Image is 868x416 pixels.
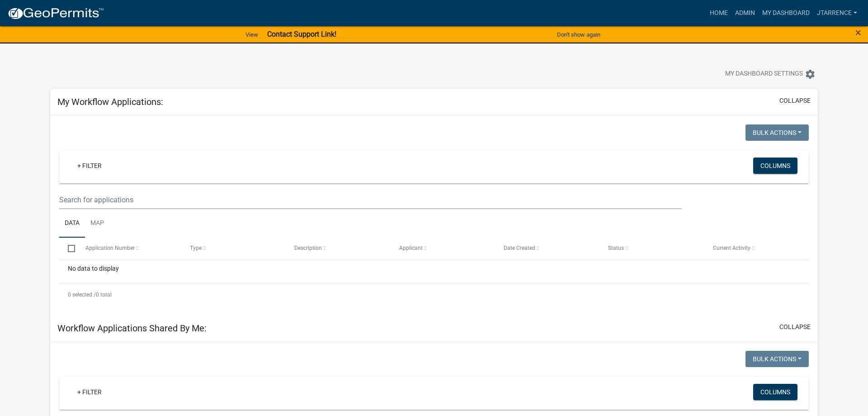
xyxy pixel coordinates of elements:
i: settings [805,69,816,80]
datatable-header-cell: Current Activity [704,238,809,259]
a: Map [85,209,109,238]
strong: Contact Support Link! [267,30,336,38]
a: + Filter [70,158,109,174]
span: Description [294,245,322,251]
div: No data to display [59,260,809,283]
span: Type [190,245,202,251]
a: Admin [731,5,759,22]
a: View [242,27,262,42]
datatable-header-cell: Status [599,238,704,259]
span: Date Created [504,245,535,251]
span: My Dashboard Settings [725,69,803,80]
a: + Filter [70,384,109,400]
button: Close [855,27,861,38]
button: Columns [753,158,797,174]
div: 0 total [59,283,809,306]
span: × [855,26,861,39]
span: Application Number [85,245,135,251]
button: Bulk Actions [745,351,809,367]
button: collapse [779,322,811,332]
div: collapse [50,115,818,315]
input: Search for applications [59,191,682,209]
h5: Workflow Applications Shared By Me: [57,323,207,334]
datatable-header-cell: Application Number [76,238,181,259]
span: 0 selected / [68,292,96,298]
button: Bulk Actions [745,124,809,141]
a: Home [706,5,731,22]
button: Columns [753,384,797,400]
span: Applicant [399,245,423,251]
datatable-header-cell: Applicant [391,238,495,259]
button: collapse [779,96,811,105]
span: Current Activity [713,245,750,251]
datatable-header-cell: Description [286,238,390,259]
a: jtarrence [813,5,861,22]
span: Status [608,245,624,251]
datatable-header-cell: Select [59,238,76,259]
a: My Dashboard [759,5,813,22]
a: Data [59,209,85,238]
datatable-header-cell: Type [181,238,286,259]
button: Don't show again [553,27,604,42]
h5: My Workflow Applications: [57,96,163,107]
button: My Dashboard Settingssettings [718,65,823,83]
datatable-header-cell: Date Created [495,238,599,259]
